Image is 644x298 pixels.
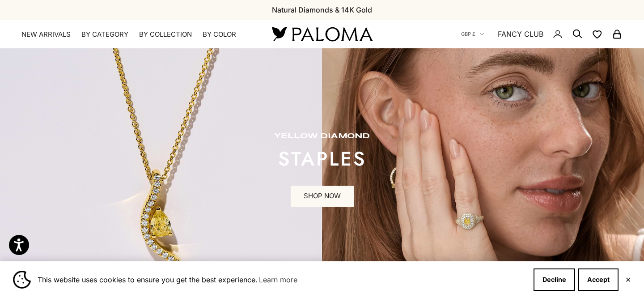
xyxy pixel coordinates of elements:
[13,271,31,289] img: Cookie banner
[21,30,71,39] a: NEW ARRIVALS
[139,30,192,39] summary: By Collection
[38,273,526,286] span: This website uses cookies to ensure you get the best experience.
[291,186,354,207] a: SHOP NOW
[498,28,543,40] a: FANCY CLUB
[274,150,370,168] p: STAPLES
[21,30,250,39] nav: Primary navigation
[461,30,475,38] span: GBP £
[461,30,484,38] button: GBP £
[274,132,370,141] p: yellow diamond
[81,30,128,39] summary: By Category
[203,30,236,39] summary: By Color
[461,20,623,48] nav: Secondary navigation
[578,268,619,291] button: Accept
[534,268,575,291] button: Decline
[625,277,631,282] button: Close
[258,273,299,286] a: Learn more
[272,4,372,16] p: Natural Diamonds & 14K Gold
